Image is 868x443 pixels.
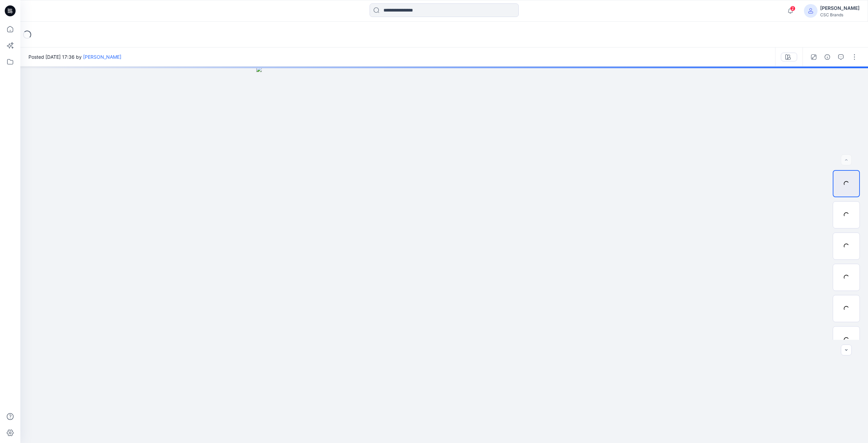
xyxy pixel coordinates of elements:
[256,67,632,443] img: eyJhbGciOiJIUzI1NiIsImtpZCI6IjAiLCJzbHQiOiJzZXMiLCJ0eXAiOiJKV1QifQ.eyJkYXRhIjp7InR5cGUiOiJzdG9yYW...
[820,4,860,12] div: [PERSON_NAME]
[790,6,795,11] span: 2
[820,12,860,17] div: CSC Brands
[28,53,121,60] span: Posted [DATE] 17:36 by
[83,54,121,60] a: [PERSON_NAME]
[822,52,833,62] button: Details
[808,8,813,14] svg: avatar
